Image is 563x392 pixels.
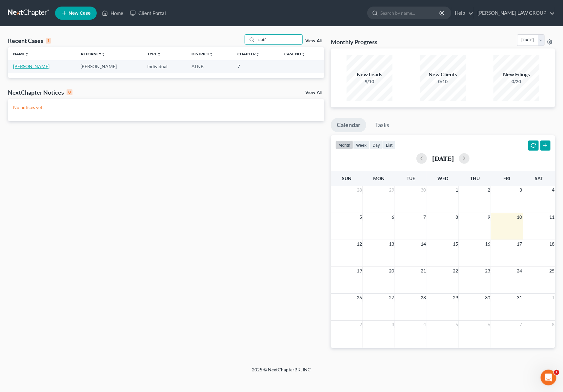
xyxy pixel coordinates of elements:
span: 25 [549,267,555,275]
span: 9 [487,213,491,221]
a: View All [305,90,322,95]
iframe: Intercom live chat [541,370,556,385]
button: day [370,140,383,149]
a: [PERSON_NAME] LAW GROUP [474,7,555,19]
span: 8 [551,321,555,328]
span: 13 [388,240,395,248]
span: 7 [423,213,427,221]
span: 23 [484,267,491,275]
span: Sat [535,176,543,181]
td: Individual [142,60,187,72]
i: unfold_more [256,52,260,56]
span: 5 [359,213,363,221]
td: [PERSON_NAME] [75,60,142,72]
span: Tue [407,176,415,181]
div: New Leads [347,71,392,78]
span: 22 [452,267,459,275]
span: 30 [484,294,491,302]
button: month [335,140,353,149]
span: Fri [504,176,511,181]
span: 3 [519,186,523,194]
span: 29 [452,294,459,302]
span: 31 [516,294,523,302]
span: 14 [420,240,427,248]
span: 3 [391,321,395,328]
span: 6 [487,321,491,328]
button: list [383,140,395,149]
span: 10 [516,213,523,221]
span: 8 [455,213,459,221]
a: Chapterunfold_more [238,51,260,56]
i: unfold_more [302,52,306,56]
a: Districtunfold_more [191,51,213,56]
span: 21 [420,267,427,275]
i: unfold_more [209,52,213,56]
div: NextChapter Notices [8,88,72,96]
a: Calendar [331,118,366,132]
span: 18 [549,240,555,248]
span: 24 [516,267,523,275]
span: 11 [549,213,555,221]
input: Search by name... [380,7,440,19]
span: Mon [373,176,385,181]
span: 6 [391,213,395,221]
span: 17 [516,240,523,248]
a: Nameunfold_more [13,51,29,56]
a: View All [305,39,322,43]
span: 28 [420,294,427,302]
div: New Clients [420,71,466,78]
i: unfold_more [101,52,105,56]
a: Tasks [369,118,395,132]
p: No notices yet! [13,104,319,111]
div: 9/10 [347,78,392,85]
span: 27 [388,294,395,302]
div: 0 [67,89,72,95]
span: Thu [470,176,480,181]
span: 1 [551,294,555,302]
div: New Filings [493,71,539,78]
span: 20 [388,267,395,275]
span: 2 [359,321,363,328]
span: 1 [455,186,459,194]
span: 7 [519,321,523,328]
a: Attorneyunfold_more [80,51,105,56]
span: 2 [487,186,491,194]
div: 2025 © NextChapterBK, INC [95,366,469,378]
span: 26 [356,294,363,302]
i: unfold_more [157,52,161,56]
span: 19 [356,267,363,275]
a: Help [452,7,473,19]
h2: [DATE] [432,155,454,162]
span: New Case [69,11,90,16]
span: 16 [484,240,491,248]
div: 0/10 [420,78,466,85]
span: 15 [452,240,459,248]
button: week [353,140,370,149]
i: unfold_more [25,52,29,56]
div: Recent Cases [8,37,51,45]
a: Typeunfold_more [148,51,161,56]
a: Home [99,7,127,19]
span: Sun [342,176,352,181]
span: 4 [551,186,555,194]
a: Case Nounfold_more [285,51,306,56]
td: ALNB [186,60,232,72]
span: 1 [554,370,559,375]
span: 30 [420,186,427,194]
span: Wed [438,176,449,181]
span: 5 [455,321,459,328]
div: 0/20 [493,78,539,85]
a: Client Portal [127,7,169,19]
td: 7 [232,60,279,72]
span: 29 [388,186,395,194]
span: 12 [356,240,363,248]
span: 4 [423,321,427,328]
a: [PERSON_NAME] [13,64,50,69]
input: Search by name... [256,35,302,44]
h3: Monthly Progress [331,38,377,46]
div: 1 [46,38,51,44]
span: 28 [356,186,363,194]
